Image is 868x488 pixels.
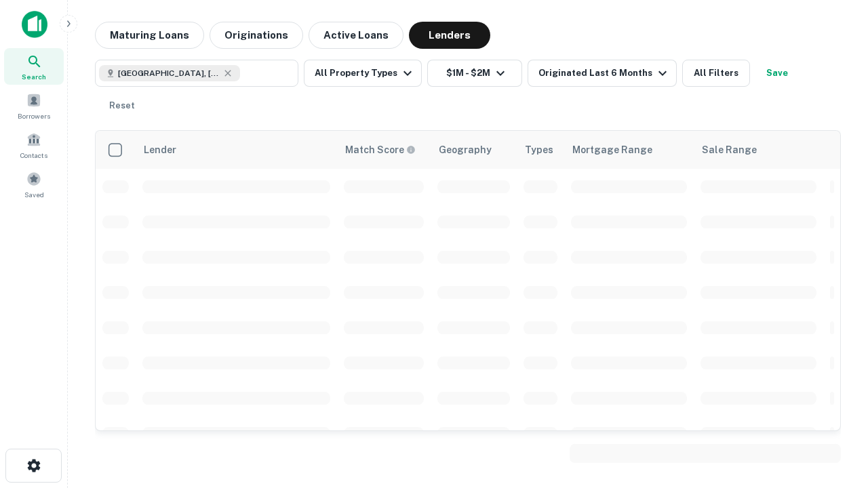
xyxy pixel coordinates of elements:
[337,131,431,169] th: Capitalize uses an advanced AI algorithm to match your search with the best lender. The match sco...
[309,22,403,49] button: Active Loans
[345,142,413,157] h6: Match Score
[572,142,652,158] div: Mortgage Range
[4,48,64,85] a: Search
[210,22,303,49] button: Originations
[525,142,553,158] div: Types
[755,60,799,87] button: Save your search to get updates of matches that match your search criteria.
[702,142,757,158] div: Sale Range
[18,110,50,121] span: Borrowers
[439,142,492,158] div: Geography
[345,142,416,157] div: Capitalize uses an advanced AI algorithm to match your search with the best lender. The match sco...
[427,60,522,87] button: $1M - $2M
[694,131,823,169] th: Sale Range
[304,60,422,87] button: All Property Types
[4,87,64,124] a: Borrowers
[20,150,47,161] span: Contacts
[528,60,677,87] button: Originated Last 6 Months
[682,60,750,87] button: All Filters
[538,65,671,81] div: Originated Last 6 Months
[118,67,220,79] span: [GEOGRAPHIC_DATA], [GEOGRAPHIC_DATA], [GEOGRAPHIC_DATA]
[564,131,694,169] th: Mortgage Range
[4,166,64,203] a: Saved
[136,131,337,169] th: Lender
[431,131,517,169] th: Geography
[409,22,490,49] button: Lenders
[22,11,47,38] img: capitalize-icon.png
[100,92,144,119] button: Reset
[22,71,46,82] span: Search
[517,131,564,169] th: Types
[24,189,44,200] span: Saved
[95,22,204,49] button: Maturing Loans
[144,142,176,158] div: Lender
[4,127,64,163] a: Contacts
[800,336,868,401] iframe: Chat Widget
